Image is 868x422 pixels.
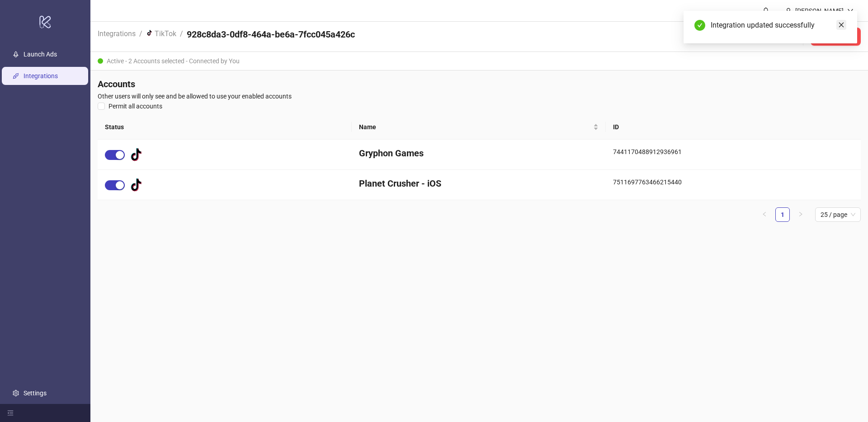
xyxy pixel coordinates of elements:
span: Permit all accounts [105,101,166,111]
h4: Gryphon Games [359,147,599,159]
span: 25 / page [821,208,855,221]
span: close [838,22,844,28]
h4: Planet Crusher - iOS [359,177,599,190]
button: left [757,207,772,222]
div: 7441170488912936961 [606,140,861,170]
li: 1 [775,207,790,222]
li: / [139,28,142,45]
div: Page Size [815,207,861,222]
span: left [762,211,767,217]
h4: Accounts [98,78,861,90]
button: right [793,207,808,222]
span: check-circle [694,20,705,31]
span: right [798,211,803,217]
div: Active - 2 Accounts selected - Connected by You [90,52,868,70]
span: bell [763,7,769,14]
li: Previous Page [757,207,772,222]
a: TikTok [144,28,178,38]
th: Status [98,115,352,140]
a: Settings [24,389,47,397]
div: Integration updated successfully [711,20,846,31]
span: menu-fold [7,410,14,416]
div: [PERSON_NAME] [792,6,847,16]
div: 7511697763466215440 [606,170,861,200]
th: ID [606,115,861,140]
h4: 928c8da3-0df8-464a-be6a-7fcc045a426c [187,28,355,41]
a: Integrations [96,28,137,38]
span: Other users will only see and be allowed to use your enabled accounts [98,91,861,101]
span: Name [359,122,591,132]
a: 1 [776,208,789,221]
li: / [180,28,183,45]
a: Integrations [24,72,58,80]
th: Name [352,115,606,140]
li: Next Page [793,207,808,222]
span: user [785,8,792,14]
a: Close [836,20,846,30]
span: down [847,8,854,14]
a: Launch Ads [24,51,57,58]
